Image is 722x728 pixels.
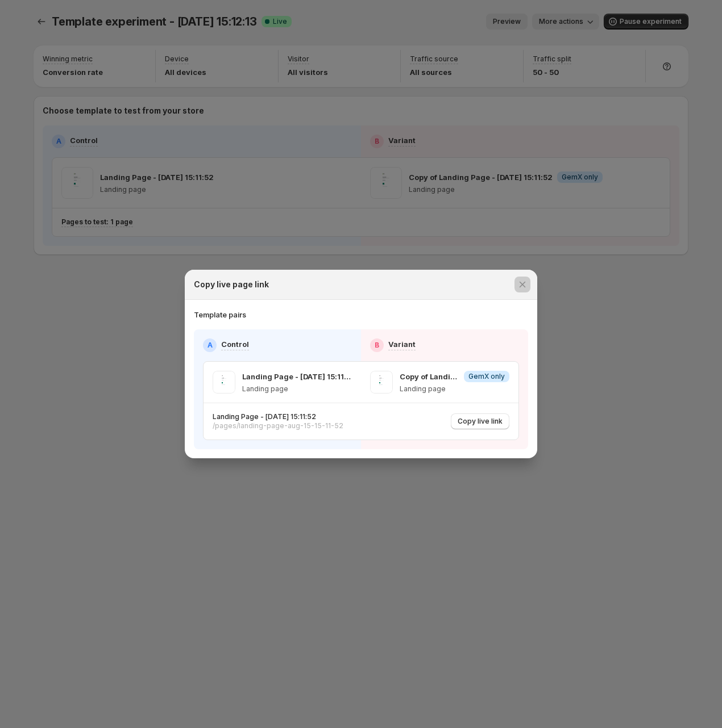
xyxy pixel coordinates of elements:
[370,371,393,394] img: Copy of Landing Page - Aug 15, 15:11:52
[400,371,459,382] p: Copy of Landing Page - [DATE] 15:11:52
[468,372,505,381] span: GemX only
[458,417,503,426] span: Copy live link
[213,412,343,421] p: Landing Page - [DATE] 15:11:52
[194,309,246,320] h3: Template pairs
[194,279,269,290] h2: Copy live page link
[208,341,213,350] h2: A
[213,421,343,430] p: /pages/landing-page-aug-15-15-11-52
[375,341,379,350] h2: B
[451,413,509,429] button: Copy live link
[221,338,249,350] p: Control
[213,371,235,394] img: Landing Page - Aug 15, 15:11:52
[400,384,509,394] p: Landing page
[242,384,352,394] p: Landing page
[514,277,530,292] button: Close
[242,371,352,382] p: Landing Page - [DATE] 15:11:52
[388,338,416,350] p: Variant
